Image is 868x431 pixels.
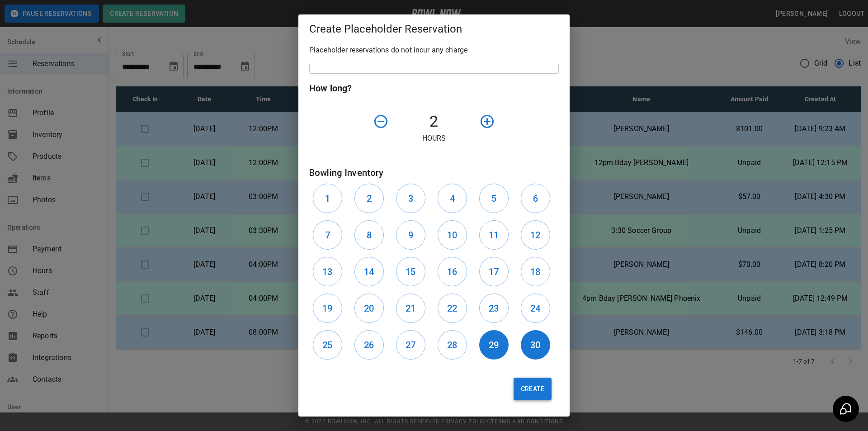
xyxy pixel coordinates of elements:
[521,330,550,360] button: 30
[309,22,559,36] h5: Create Placeholder Reservation
[322,301,332,316] h6: 19
[364,301,374,316] h6: 20
[309,166,559,180] h6: Bowling Inventory
[309,81,559,95] h6: How long?
[406,265,415,279] h6: 15
[396,184,425,213] button: 3
[354,330,384,360] button: 26
[489,301,499,316] h6: 23
[309,133,559,144] p: Hours
[479,184,509,213] button: 5
[438,257,467,286] button: 16
[406,338,415,352] h6: 27
[489,228,499,242] h6: 11
[313,294,342,323] button: 19
[438,294,467,323] button: 22
[354,220,384,250] button: 8
[479,257,509,286] button: 17
[447,338,457,352] h6: 28
[364,265,374,279] h6: 14
[479,330,509,360] button: 29
[408,228,413,242] h6: 9
[521,184,550,213] button: 6
[313,330,342,360] button: 25
[354,184,384,213] button: 2
[521,257,550,286] button: 18
[447,228,457,242] h6: 10
[325,191,330,206] h6: 1
[438,330,467,360] button: 28
[406,301,415,316] h6: 21
[530,228,540,242] h6: 12
[491,191,496,206] h6: 5
[322,265,332,279] h6: 13
[533,191,538,206] h6: 6
[489,265,499,279] h6: 17
[367,191,372,206] h6: 2
[479,294,509,323] button: 23
[447,265,457,279] h6: 16
[396,257,425,286] button: 15
[521,220,550,250] button: 12
[479,220,509,250] button: 11
[313,220,342,250] button: 7
[530,265,540,279] h6: 18
[396,330,425,360] button: 27
[354,294,384,323] button: 20
[447,301,457,316] h6: 22
[450,191,455,206] h6: 4
[396,294,425,323] button: 21
[364,338,374,352] h6: 26
[521,294,550,323] button: 24
[392,112,476,131] h4: 2
[438,184,467,213] button: 4
[313,184,342,213] button: 1
[438,220,467,250] button: 10
[530,338,540,352] h6: 30
[354,257,384,286] button: 14
[309,44,559,57] h6: Placeholder reservations do not incur any charge
[530,301,540,316] h6: 24
[322,338,332,352] h6: 25
[325,228,330,242] h6: 7
[367,228,372,242] h6: 8
[489,338,499,352] h6: 29
[396,220,425,250] button: 9
[408,191,413,206] h6: 3
[514,378,552,400] button: Create
[313,257,342,286] button: 13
